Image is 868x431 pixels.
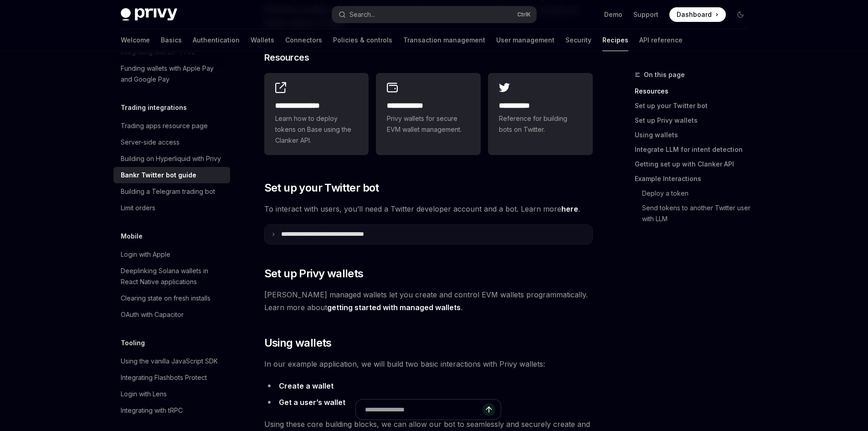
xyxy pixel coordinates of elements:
[279,381,334,390] strong: Create a wallet
[387,113,470,135] span: Privy wallets for secure EVM wallet management.
[602,29,628,51] a: Recipes
[275,113,358,146] span: Learn how to deploy tokens on Base using the Clanker API.
[121,405,183,416] div: Integrating with tRPC
[121,293,211,304] div: Clearing state on fresh installs
[327,303,461,312] a: getting started with managed wallets
[121,120,208,131] div: Trading apps resource page
[113,306,230,323] a: OAuth with Capacitor
[565,29,591,51] a: Security
[677,10,712,19] span: Dashboard
[113,183,230,200] a: Building a Telegram trading bot
[635,157,755,171] a: Getting set up with Clanker API
[733,7,748,22] button: Toggle dark mode
[113,134,230,151] a: Server-side access
[403,29,485,51] a: Transaction management
[635,171,755,186] a: Example Interactions
[113,290,230,306] a: Clearing state on fresh installs
[121,170,196,181] div: Bankr Twitter bot guide
[332,6,536,23] button: Search...CtrlK
[496,29,555,51] a: User management
[121,265,225,287] div: Deeplinking Solana wallets in React Native applications
[488,73,593,155] a: **** **** *Reference for building bots on Twitter.
[483,403,495,416] button: Send message
[121,203,155,213] div: Limit orders
[121,231,143,242] h5: Mobile
[264,336,332,350] span: Using wallets
[113,118,230,134] a: Trading apps resource page
[121,153,221,164] div: Building on Hyperliquid with Privy
[639,29,683,51] a: API reference
[113,263,230,290] a: Deeplinking Solana wallets in React Native applications
[499,113,582,135] span: Reference for building bots on Twitter.
[264,288,593,314] span: [PERSON_NAME] managed wallets let you create and control EVM wallets programmatically. Learn more...
[642,201,755,226] a: Send tokens to another Twitter user with LLM
[113,200,230,216] a: Limit orders
[561,204,578,214] a: here
[635,142,755,157] a: Integrate LLM for intent detection
[121,389,167,400] div: Login with Lens
[121,102,187,113] h5: Trading integrations
[635,113,755,128] a: Set up Privy wallets
[642,186,755,201] a: Deploy a token
[113,246,230,263] a: Login with Apple
[517,11,531,18] span: Ctrl K
[264,51,309,64] span: Resources
[264,266,364,281] span: Set up Privy wallets
[669,7,726,22] a: Dashboard
[604,10,622,19] a: Demo
[251,29,274,51] a: Wallets
[121,186,215,197] div: Building a Telegram trading bot
[121,356,218,367] div: Using the vanilla JavaScript SDK
[113,167,230,183] a: Bankr Twitter bot guide
[113,402,230,419] a: Integrating with tRPC
[644,69,685,80] span: On this page
[633,10,658,19] a: Support
[376,73,481,155] a: **** **** ***Privy wallets for secure EVM wallet management.
[121,8,177,21] img: dark logo
[113,353,230,369] a: Using the vanilla JavaScript SDK
[121,338,145,348] h5: Tooling
[333,29,392,51] a: Policies & controls
[264,358,593,370] span: In our example application, we will build two basic interactions with Privy wallets:
[121,29,150,51] a: Welcome
[113,386,230,402] a: Login with Lens
[264,181,379,195] span: Set up your Twitter bot
[121,63,225,85] div: Funding wallets with Apple Pay and Google Pay
[635,99,755,113] a: Set up your Twitter bot
[121,249,170,260] div: Login with Apple
[193,29,240,51] a: Authentication
[349,9,375,20] div: Search...
[113,369,230,386] a: Integrating Flashbots Protect
[121,372,207,383] div: Integrating Flashbots Protect
[635,84,755,99] a: Resources
[113,151,230,167] a: Building on Hyperliquid with Privy
[121,309,184,320] div: OAuth with Capacitor
[264,73,369,155] a: **** **** **** *Learn how to deploy tokens on Base using the Clanker API.
[161,29,182,51] a: Basics
[635,128,755,142] a: Using wallets
[285,29,322,51] a: Connectors
[264,203,593,215] span: To interact with users, you’ll need a Twitter developer account and a bot. Learn more .
[121,137,180,148] div: Server-side access
[113,60,230,88] a: Funding wallets with Apple Pay and Google Pay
